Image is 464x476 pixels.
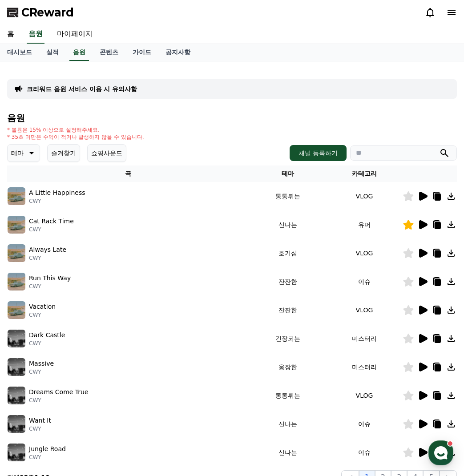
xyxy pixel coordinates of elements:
a: 마이페이지 [50,25,100,44]
td: 신나는 [250,438,326,467]
a: 실적 [39,44,66,61]
img: music [8,244,25,262]
td: 이슈 [326,438,403,467]
button: 쇼핑사운드 [87,144,126,162]
a: 콘텐츠 [93,44,125,61]
span: CReward [21,5,74,20]
td: 신나는 [250,210,326,239]
td: VLOG [326,381,403,410]
a: 음원 [69,44,89,61]
p: A Little Happiness [29,188,85,198]
p: CWY [29,368,54,375]
p: CWY [29,198,85,205]
td: 호기심 [250,239,326,267]
td: 웅장한 [250,353,326,381]
td: 이슈 [326,410,403,438]
td: VLOG [326,296,403,324]
button: 테마 [7,144,40,162]
td: 잔잔한 [250,296,326,324]
td: 미스터리 [326,353,403,381]
img: music [8,216,25,234]
button: 즐겨찾기 [47,144,80,162]
a: 홈 [3,282,59,304]
td: VLOG [326,182,403,210]
img: music [8,273,25,290]
td: 잔잔한 [250,267,326,296]
th: 곡 [7,165,250,182]
th: 카테고리 [326,165,403,182]
p: Cat Rack Time [29,217,74,226]
span: 홈 [28,295,33,303]
p: Dark Castle [29,331,65,340]
a: 공지사항 [158,44,198,61]
a: 음원 [27,25,44,44]
img: music [8,387,25,404]
p: CWY [29,311,56,319]
a: 가이드 [125,44,158,61]
td: 유머 [326,210,403,239]
h4: 음원 [7,113,457,123]
p: CWY [29,226,74,233]
span: 설정 [137,295,148,303]
p: Massive [29,359,54,368]
img: music [8,301,25,319]
p: CWY [29,340,65,347]
p: Always Late [29,245,66,254]
td: 신나는 [250,410,326,438]
img: music [8,187,25,205]
td: VLOG [326,239,403,267]
td: 이슈 [326,267,403,296]
p: Want It [29,416,51,425]
a: 크리워드 음원 서비스 이용 시 유의사항 [27,85,137,93]
p: 테마 [11,147,24,159]
button: 채널 등록하기 [290,145,347,161]
p: Dreams Come True [29,387,89,397]
p: Run This Way [29,274,71,283]
img: music [8,330,25,347]
img: music [8,444,25,461]
p: CWY [29,254,66,262]
p: * 35초 미만은 수익이 적거나 발생하지 않을 수 있습니다. [7,133,144,141]
p: * 볼륨은 15% 이상으로 설정해주세요. [7,126,144,133]
p: CWY [29,454,66,461]
p: CWY [29,397,89,404]
td: 긴장되는 [250,324,326,353]
img: music [8,415,25,433]
p: CWY [29,425,51,432]
p: Jungle Road [29,444,66,454]
td: 통통튀는 [250,381,326,410]
p: CWY [29,283,71,290]
span: 대화 [81,296,92,303]
p: Vacation [29,302,56,311]
a: 설정 [115,282,171,304]
a: 대화 [59,282,115,304]
a: CReward [7,5,74,20]
th: 테마 [250,165,326,182]
img: music [8,358,25,376]
td: 통통튀는 [250,182,326,210]
td: 미스터리 [326,324,403,353]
